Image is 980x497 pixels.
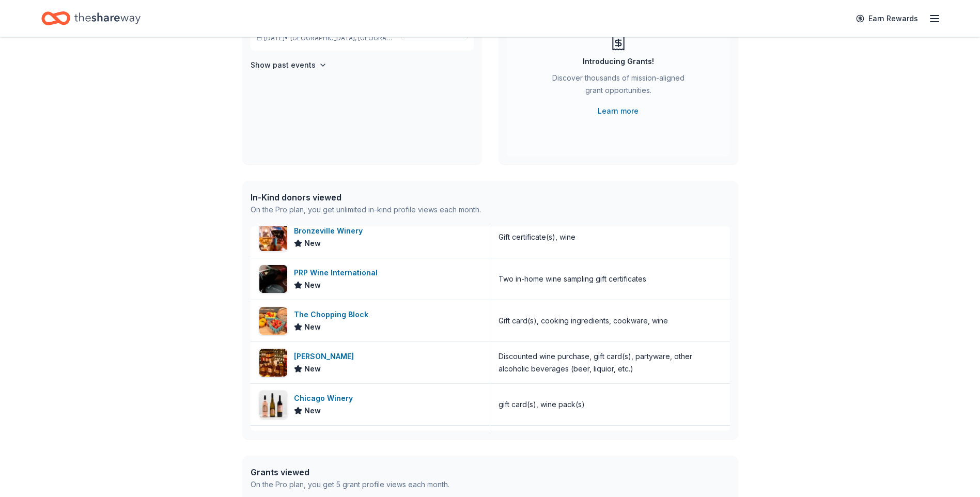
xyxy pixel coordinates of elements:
[259,265,287,293] img: Image for PRP Wine International
[259,223,287,251] img: Image for Bronzeville Winery
[251,466,449,478] div: Grants viewed
[294,267,382,279] div: PRP Wine International
[304,279,321,291] span: New
[251,478,449,491] div: On the Pro plan, you get 5 grant profile views each month.
[251,59,316,71] h4: Show past events
[294,308,372,321] div: The Chopping Block
[257,34,393,42] p: [DATE] •
[499,231,575,243] div: Gift certificate(s), wine
[548,72,689,101] div: Discover thousands of mission-aligned grant opportunities.
[294,350,358,363] div: [PERSON_NAME]
[251,204,481,216] div: On the Pro plan, you get unlimited in-kind profile views each month.
[304,405,321,417] span: New
[499,273,646,285] div: Two in-home wine sampling gift certificates
[850,9,924,28] a: Earn Rewards
[290,34,392,42] span: [GEOGRAPHIC_DATA], [GEOGRAPHIC_DATA]
[598,105,639,117] a: Learn more
[499,315,668,327] div: Gift card(s), cooking ingredients, cookware, wine
[259,307,287,335] img: Image for The Chopping Block
[41,6,141,30] a: Home
[251,59,327,71] button: Show past events
[499,350,722,375] div: Discounted wine purchase, gift card(s), partyware, other alcoholic beverages (beer, liquior, etc.)
[259,349,287,377] img: Image for Schaefer's
[499,398,585,411] div: gift card(s), wine pack(s)
[304,321,321,333] span: New
[251,191,481,204] div: In-Kind donors viewed
[304,237,321,250] span: New
[294,225,367,237] div: Bronzeville Winery
[583,55,654,68] div: Introducing Grants!
[294,392,357,405] div: Chicago Winery
[304,363,321,375] span: New
[259,391,287,418] img: Image for Chicago Winery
